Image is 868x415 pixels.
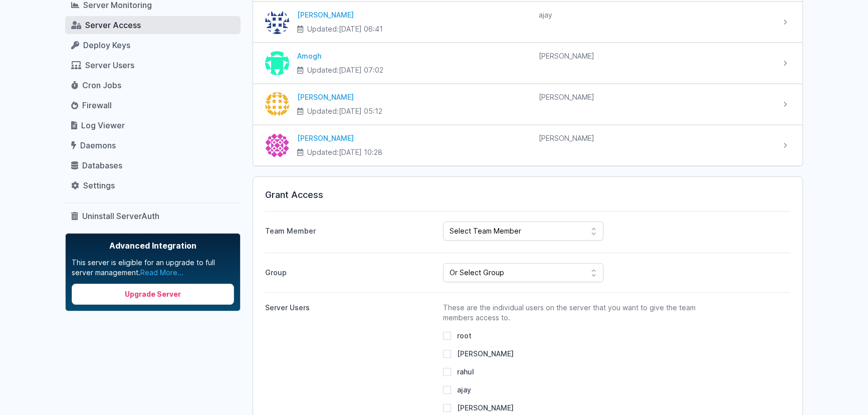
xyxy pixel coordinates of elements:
div: ajay [539,10,772,20]
div: [PERSON_NAME] [297,133,531,143]
a: Christopher Sequeira [PERSON_NAME] Updated:[DATE] 10:28 [PERSON_NAME] [253,125,802,165]
a: Daemons [65,136,241,154]
span: Settings [83,180,115,190]
span: Uninstall ServerAuth [82,211,159,221]
a: Log Viewer [65,116,241,134]
a: Databases [65,156,241,174]
a: Firewall [65,96,241,114]
time: [DATE] 10:28 [339,148,382,156]
h3: Grant Access [265,189,790,201]
a: Uninstall ServerAuth [65,207,241,225]
span: Server Users [85,60,134,70]
img: Christopher Sequeira [265,133,289,157]
a: Server Users [65,56,241,74]
a: Vijendar Reddy [PERSON_NAME] Updated:[DATE] 05:12 [PERSON_NAME] [253,84,802,124]
div: [PERSON_NAME] [539,92,772,102]
img: Amogh [265,51,289,75]
span: Updated: [307,106,382,116]
span: Cron Jobs [82,80,121,90]
span: root [457,331,472,341]
img: Ajay Pareek [265,10,289,34]
a: Settings [65,176,241,194]
time: [DATE] 05:12 [339,107,382,115]
span: Deploy Keys [83,40,130,50]
div: [PERSON_NAME] [539,51,772,61]
span: rahul [457,367,474,377]
span: Log Viewer [81,120,125,130]
a: Ajay Pareek [PERSON_NAME] Updated:[DATE] 06:41 ajay [253,2,802,42]
time: [DATE] 06:41 [339,25,383,33]
div: [PERSON_NAME] [297,92,531,102]
span: [PERSON_NAME] [457,349,514,359]
a: Upgrade Server [72,284,234,305]
div: [PERSON_NAME] [539,133,772,143]
label: Group [265,264,435,282]
label: Team Member [265,222,435,236]
span: ajay [457,385,471,395]
span: Updated: [307,24,383,34]
a: Amogh Amogh Updated:[DATE] 07:02 [PERSON_NAME] [253,43,802,83]
span: Updated: [307,65,383,75]
span: Advanced Integration [72,240,234,252]
a: Cron Jobs [65,76,241,94]
p: This server is eligible for an upgrade to full server management. [72,258,234,278]
span: Firewall [82,100,112,110]
span: Updated: [307,147,382,157]
span: Server Access [85,20,141,30]
span: Databases [82,160,122,170]
div: [PERSON_NAME] [297,10,531,20]
a: Read More... [140,268,183,277]
a: Deploy Keys [65,36,241,54]
a: Server Access [65,16,241,34]
div: Amogh [297,51,531,61]
span: [PERSON_NAME] [457,403,514,413]
div: Server Users [265,303,435,313]
time: [DATE] 07:02 [339,66,383,74]
img: Vijendar Reddy [265,92,289,116]
span: Daemons [80,140,116,150]
p: These are the individual users on the server that you want to give the team members access to. [443,303,700,323]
